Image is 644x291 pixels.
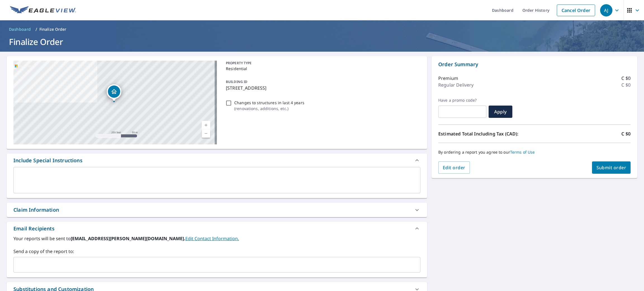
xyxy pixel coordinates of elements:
[438,98,486,103] label: Have a promo code?
[13,206,59,214] div: Claim Information
[35,26,37,33] li: /
[202,121,210,129] a: Current Level 17, Zoom In
[13,157,82,164] div: Include Special Instructions
[489,106,512,118] button: Apply
[185,235,239,242] a: EditContactInfo
[226,61,418,66] p: PROPERTY TYPE
[596,164,626,171] span: Submit order
[621,82,631,88] p: C $0
[13,225,55,232] div: Email Recipients
[438,161,470,174] button: Edit order
[7,25,33,34] a: Dashboard
[557,4,595,16] a: Cancel Order
[71,235,185,242] b: [EMAIL_ADDRESS][PERSON_NAME][DOMAIN_NAME].
[234,106,304,111] p: ( renovations, additions, etc. )
[7,154,427,167] div: Include Special Instructions
[107,84,121,102] div: Dropped pin, building 1, Residential property, 27 COSFORD ST AURORA ON L4G0J5
[493,109,508,115] span: Apply
[438,130,534,137] p: Estimated Total Including Tax (CAD):
[7,222,427,235] div: Email Recipients
[9,27,31,32] span: Dashboard
[226,79,247,84] p: BUILDING ID
[438,75,458,82] p: Premium
[39,27,67,32] p: Finalize Order
[7,25,637,34] nav: breadcrumb
[7,36,637,47] h1: Finalize Order
[621,130,631,137] p: C $0
[438,82,473,88] p: Regular Delivery
[226,85,418,91] p: [STREET_ADDRESS]
[234,100,304,106] p: Changes to structures in last 4 years
[438,61,631,68] p: Order Summary
[438,150,631,155] p: By ordering a report you agree to our
[7,203,427,217] div: Claim Information
[600,4,612,16] div: AJ
[202,129,210,138] a: Current Level 17, Zoom Out
[443,164,465,171] span: Edit order
[226,66,418,71] p: Residential
[592,161,631,174] button: Submit order
[13,248,420,255] label: Send a copy of the report to:
[10,6,76,15] img: EV Logo
[13,235,420,242] label: Your reports will be sent to
[510,149,535,155] a: Terms of Use
[621,75,631,82] p: C $0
